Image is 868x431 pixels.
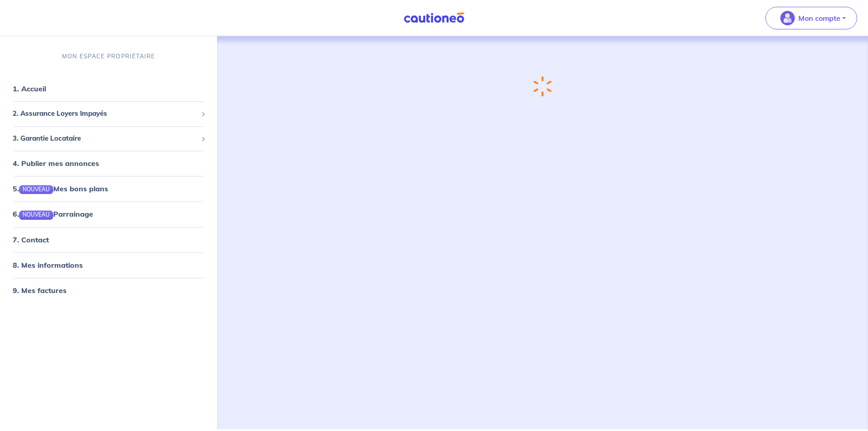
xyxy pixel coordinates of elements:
a: 7. Contact [13,235,49,244]
a: 6.NOUVEAUParrainage [13,210,93,219]
img: loading-spinner [533,76,552,97]
a: 1. Accueil [13,85,46,94]
div: 4. Publier mes annonces [4,155,213,173]
div: 1. Accueil [4,80,213,98]
div: 3. Garantie Locataire [4,130,213,147]
div: 8. Mes informations [4,256,213,274]
a: 9. Mes factures [13,286,66,295]
div: 7. Contact [4,231,213,249]
p: MON ESPACE PROPRIÉTAIRE [62,52,155,61]
div: 2. Assurance Loyers Impayés [4,105,213,123]
p: Mon compte [798,13,840,24]
button: illu_account_valid_menu.svgMon compte [765,7,857,29]
div: 5.NOUVEAUMes bons plans [4,180,213,198]
a: 4. Publier mes annonces [13,159,99,168]
div: 9. Mes factures [4,281,213,299]
img: illu_account_valid_menu.svg [780,11,795,25]
img: Cautioneo [400,12,468,24]
a: 5.NOUVEAUMes bons plans [13,185,108,194]
span: 2. Assurance Loyers Impayés [13,109,198,119]
div: 6.NOUVEAUParrainage [4,205,213,223]
span: 3. Garantie Locataire [13,133,198,144]
a: 8. Mes informations [13,260,83,270]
